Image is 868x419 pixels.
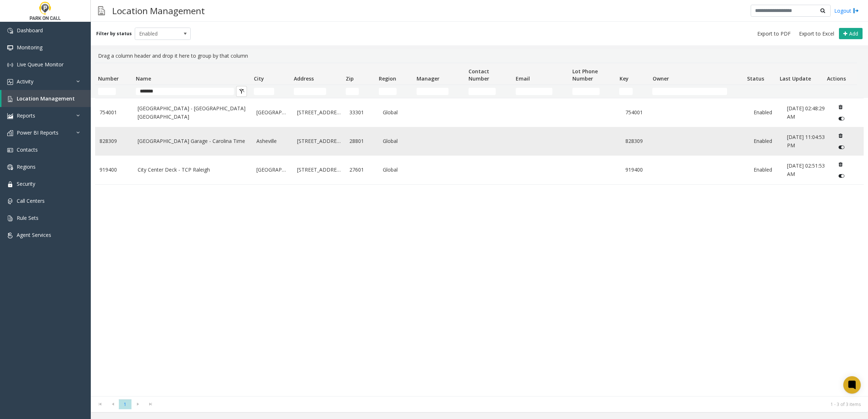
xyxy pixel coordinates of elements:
span: Reports [17,112,35,119]
td: Owner Filter [649,85,744,98]
span: Live Queue Monitor [17,61,64,68]
img: pageIcon [98,2,105,20]
button: Clear [236,86,247,97]
img: 'icon' [7,62,13,68]
span: Call Centers [17,197,45,204]
a: Logout [834,7,859,15]
span: Last Update [780,75,811,82]
span: Export to Excel [799,30,834,37]
a: 828309 [625,137,650,145]
button: Delete [835,101,846,113]
td: Region Filter [376,85,414,98]
a: [GEOGRAPHIC_DATA] [256,108,288,116]
span: Name [136,75,151,82]
span: Power BI Reports [17,129,58,136]
button: Delete [835,159,846,170]
a: [GEOGRAPHIC_DATA] - [GEOGRAPHIC_DATA] [GEOGRAPHIC_DATA] [138,104,248,121]
td: Status Filter [744,85,777,98]
div: Data table [91,63,868,396]
td: Number Filter [95,85,133,98]
span: Region [379,75,396,82]
a: Enabled [754,108,778,116]
a: Location Management [1,90,91,107]
span: Location Management [17,95,75,102]
span: [DATE] 11:04:53 PM [787,133,825,148]
img: 'icon' [7,96,13,102]
span: Contacts [17,146,38,153]
button: Export to PDF [754,29,794,39]
span: Enabled [135,28,179,40]
a: Enabled [754,137,778,145]
td: Last Update Filter [777,85,824,98]
td: Name Filter [133,85,251,98]
a: [DATE] 11:04:53 PM [787,133,826,149]
a: 28801 [349,137,374,145]
a: 754001 [100,108,129,116]
a: [GEOGRAPHIC_DATA] [256,166,288,174]
input: Manager Filter [417,88,449,95]
span: Owner [653,75,669,82]
img: 'icon' [7,215,13,221]
a: [STREET_ADDRESS] [297,108,341,116]
td: Email Filter [513,85,569,98]
span: City [254,75,264,82]
span: Rule Sets [17,214,38,221]
span: Regions [17,163,36,170]
button: Export to Excel [796,29,837,39]
span: Number [98,75,119,82]
td: Contact Number Filter [466,85,513,98]
img: 'icon' [7,113,13,119]
input: Number Filter [98,88,116,95]
button: Disable [835,113,848,124]
a: 828309 [100,137,129,145]
td: Manager Filter [414,85,466,98]
a: [DATE] 02:48:29 AM [787,104,826,121]
a: [DATE] 02:51:53 AM [787,162,826,178]
a: 33301 [349,108,374,116]
td: Lot Phone Number Filter [569,85,617,98]
input: Zip Filter [346,88,359,95]
span: Zip [346,75,354,82]
label: Filter by status [96,30,132,37]
span: Key [620,75,629,82]
input: Lot Phone Number Filter [572,88,600,95]
span: Security [17,180,35,187]
a: Global [383,166,412,174]
img: 'icon' [7,233,13,238]
a: [STREET_ADDRESS] [297,137,341,145]
img: logout [853,7,859,15]
span: Email [516,75,530,82]
input: Contact Number Filter [469,88,496,95]
td: Key Filter [616,85,649,98]
span: [DATE] 02:48:29 AM [787,105,825,120]
input: Region Filter [379,88,397,95]
td: City Filter [251,85,291,98]
button: Add [839,28,863,40]
input: City Filter [254,88,274,95]
a: 919400 [100,166,129,174]
img: 'icon' [7,79,13,85]
input: Key Filter [619,88,632,95]
input: Email Filter [516,88,552,95]
span: Manager [417,75,439,82]
a: [GEOGRAPHIC_DATA] Garage - Carolina Time [138,137,248,145]
a: Global [383,137,412,145]
span: Agent Services [17,231,51,238]
a: 754001 [625,108,650,116]
span: Dashboard [17,27,43,34]
td: Actions Filter [824,85,857,98]
img: 'icon' [7,147,13,153]
span: Export to PDF [757,30,791,37]
th: Status [744,63,777,85]
img: 'icon' [7,181,13,187]
a: Asheville [256,137,288,145]
input: Name Filter [136,88,234,95]
input: Owner Filter [652,88,727,95]
img: 'icon' [7,198,13,204]
button: Disable [835,141,848,153]
input: Address Filter [294,88,326,95]
kendo-pager-info: 1 - 3 of 3 items [161,401,861,407]
span: Page 1 [119,399,131,409]
a: 919400 [625,166,650,174]
img: 'icon' [7,164,13,170]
